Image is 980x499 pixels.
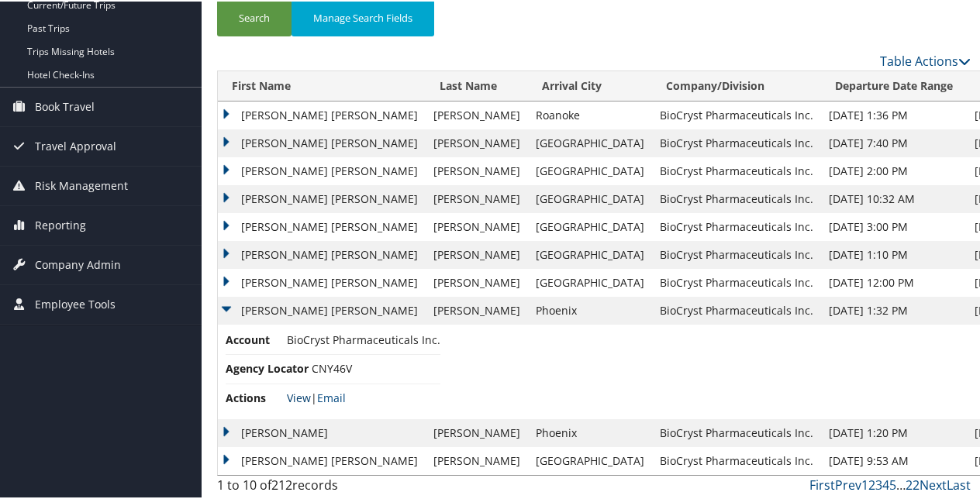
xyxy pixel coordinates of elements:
[35,86,95,125] span: Book Travel
[218,70,426,100] th: First Name: activate to sort column ascending
[528,70,652,100] th: Arrival City: activate to sort column ascending
[528,128,652,156] td: [GEOGRAPHIC_DATA]
[426,128,528,156] td: [PERSON_NAME]
[896,475,906,492] span: …
[426,184,528,212] td: [PERSON_NAME]
[821,128,967,156] td: [DATE] 7:40 PM
[652,446,821,473] td: BioCryst Pharmaceuticals Inc.
[226,330,284,347] span: Account
[809,475,835,492] a: First
[821,70,967,100] th: Departure Date Range: activate to sort column ascending
[226,359,309,376] span: Agency Locator
[821,184,967,212] td: [DATE] 10:32 AM
[218,446,426,473] td: [PERSON_NAME] [PERSON_NAME]
[835,475,861,492] a: Prev
[218,128,426,156] td: [PERSON_NAME] [PERSON_NAME]
[218,295,426,323] td: [PERSON_NAME] [PERSON_NAME]
[652,100,821,128] td: BioCryst Pharmaceuticals Inc.
[652,128,821,156] td: BioCryst Pharmaceuticals Inc.
[821,156,967,184] td: [DATE] 2:00 PM
[652,212,821,239] td: BioCryst Pharmaceuticals Inc.
[882,475,889,492] a: 4
[528,100,652,128] td: Roanoke
[35,284,116,322] span: Employee Tools
[920,475,947,492] a: Next
[426,100,528,128] td: [PERSON_NAME]
[528,212,652,239] td: [GEOGRAPHIC_DATA]
[426,267,528,295] td: [PERSON_NAME]
[271,475,292,492] span: 212
[226,388,284,405] span: Actions
[528,239,652,267] td: [GEOGRAPHIC_DATA]
[821,267,967,295] td: [DATE] 12:00 PM
[317,389,346,404] a: Email
[528,184,652,212] td: [GEOGRAPHIC_DATA]
[426,295,528,323] td: [PERSON_NAME]
[528,446,652,473] td: [GEOGRAPHIC_DATA]
[35,205,86,243] span: Reporting
[287,331,440,346] span: BioCryst Pharmaceuticals Inc.
[528,267,652,295] td: [GEOGRAPHIC_DATA]
[287,389,346,404] span: |
[821,239,967,267] td: [DATE] 1:10 PM
[880,51,971,68] a: Table Actions
[652,295,821,323] td: BioCryst Pharmaceuticals Inc.
[528,418,652,446] td: Phoenix
[652,156,821,184] td: BioCryst Pharmaceuticals Inc.
[868,475,875,492] a: 2
[652,267,821,295] td: BioCryst Pharmaceuticals Inc.
[528,295,652,323] td: Phoenix
[426,446,528,473] td: [PERSON_NAME]
[426,212,528,239] td: [PERSON_NAME]
[426,70,528,100] th: Last Name: activate to sort column ascending
[947,475,971,492] a: Last
[906,475,920,492] a: 22
[652,184,821,212] td: BioCryst Pharmaceuticals Inc.
[875,475,882,492] a: 3
[35,165,128,204] span: Risk Management
[218,418,426,446] td: [PERSON_NAME]
[821,418,967,446] td: [DATE] 1:20 PM
[35,244,121,283] span: Company Admin
[821,212,967,239] td: [DATE] 3:00 PM
[652,70,821,100] th: Company/Division
[652,239,821,267] td: BioCryst Pharmaceuticals Inc.
[821,100,967,128] td: [DATE] 1:36 PM
[218,100,426,128] td: [PERSON_NAME] [PERSON_NAME]
[35,126,116,164] span: Travel Approval
[889,475,896,492] a: 5
[652,418,821,446] td: BioCryst Pharmaceuticals Inc.
[821,295,967,323] td: [DATE] 1:32 PM
[287,389,311,404] a: View
[426,156,528,184] td: [PERSON_NAME]
[218,267,426,295] td: [PERSON_NAME] [PERSON_NAME]
[218,156,426,184] td: [PERSON_NAME] [PERSON_NAME]
[426,239,528,267] td: [PERSON_NAME]
[426,418,528,446] td: [PERSON_NAME]
[218,212,426,239] td: [PERSON_NAME] [PERSON_NAME]
[312,360,352,374] span: CNY46V
[821,446,967,473] td: [DATE] 9:53 AM
[218,239,426,267] td: [PERSON_NAME] [PERSON_NAME]
[528,156,652,184] td: [GEOGRAPHIC_DATA]
[861,475,868,492] a: 1
[218,184,426,212] td: [PERSON_NAME] [PERSON_NAME]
